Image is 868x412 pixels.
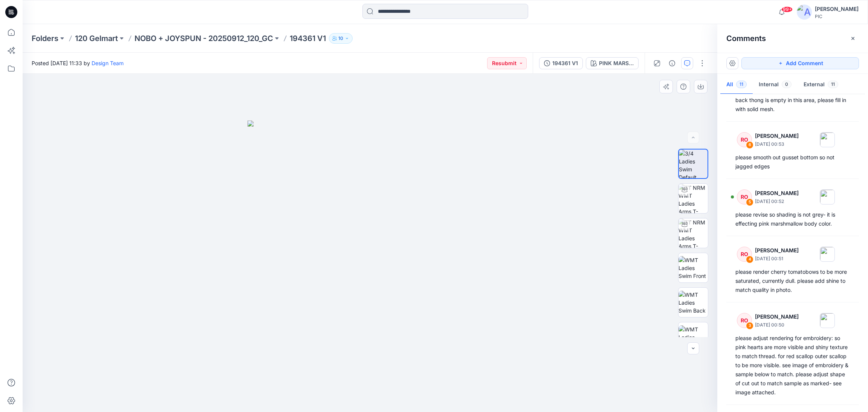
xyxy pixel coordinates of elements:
button: All [720,75,753,95]
span: 11 [736,81,747,88]
a: 120 Gelmart [75,33,118,44]
p: [DATE] 00:52 [755,198,799,205]
span: 99+ [781,6,793,12]
h2: Comments [726,34,766,43]
button: Internal [753,75,798,95]
div: please smooth out gusset bottom so not jagged edges [735,153,850,171]
button: Add Comment [741,57,859,69]
button: 194361 V1 [539,57,583,69]
a: Folders [32,33,58,44]
div: PIC [815,14,859,19]
img: WMT Ladies Swim Front [679,256,708,280]
img: eyJhbGciOiJIUzI1NiIsImtpZCI6IjAiLCJzbHQiOiJzZXMiLCJ0eXAiOiJKV1QifQ.eyJkYXRhIjp7InR5cGUiOiJzdG9yYW... [248,121,492,412]
div: RO [737,189,752,204]
div: 5 [746,198,753,206]
p: 194361 V1 [290,33,326,44]
p: 10 [338,34,343,43]
div: 6 [746,141,753,149]
button: 10 [329,33,353,44]
div: PINK MARSHMALLOW [599,59,634,67]
div: 4 [746,256,753,263]
a: NOBO + JOYSPUN - 20250912_120_GC [134,33,273,44]
div: RO [737,247,752,262]
img: avatar [797,5,812,20]
div: [PERSON_NAME] [815,5,859,14]
p: [DATE] 00:51 [755,255,799,262]
a: Design Team [92,60,124,66]
img: TT NRM WMT Ladies Arms T-POSE [679,184,708,213]
img: 3/4 Ladies Swim Default [679,150,708,178]
div: RO [737,132,752,147]
button: Details [666,57,678,69]
img: TT NRM WMT Ladies Arms T-POSE [679,218,708,248]
div: please render cherry tomatobows to be more saturated, currently dull. please add shine to match q... [735,267,850,295]
img: WMT Ladies Swim Left [679,325,708,349]
button: PINK MARSHMALLOW [586,57,639,69]
p: [PERSON_NAME] [755,131,799,140]
p: [DATE] 00:53 [755,140,799,148]
div: please revise so shading is not grey- it is effecting pink marshmallow body color. [735,210,850,228]
div: 3 [746,322,753,330]
span: 11 [828,81,838,88]
div: please adjust rendering for embroidery: so pink hearts are more visible and shiny texture to matc... [735,334,850,397]
span: Posted [DATE] 11:33 by [32,59,124,67]
div: back thong is empty in this area, please fill in with solid mesh. [735,96,850,114]
span: 0 [782,81,792,88]
button: External [798,75,844,95]
p: [PERSON_NAME] [755,312,799,321]
p: [DATE] 00:50 [755,321,799,329]
img: WMT Ladies Swim Back [679,291,708,314]
p: [PERSON_NAME] [755,189,799,198]
div: 194361 V1 [552,59,578,67]
div: RO [737,313,752,328]
p: [PERSON_NAME] [755,246,799,255]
